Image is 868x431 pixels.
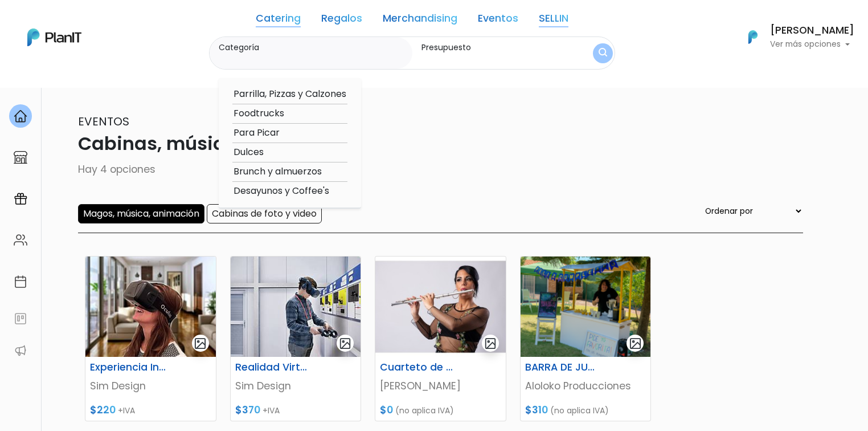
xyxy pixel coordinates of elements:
img: gallery-light [629,337,642,350]
a: Regalos [321,14,362,27]
span: $220 [90,403,116,417]
label: Presupuesto [421,42,570,54]
img: thumb_image__copia___copia___copia___copia___copia___copia___copia___copia___copia___copia___copi... [375,257,506,357]
span: +IVA [118,405,135,416]
img: thumb_Portada_lentes.jpg [231,257,361,357]
span: $0 [380,403,393,417]
span: $370 [235,403,260,417]
span: $310 [525,403,548,417]
a: Eventos [478,14,518,27]
a: Merchandising [383,14,457,27]
a: SELLIN [539,14,568,27]
h6: Realidad Virtual con Identidad Corporativa [228,361,318,373]
img: marketplace-4ceaa7011d94191e9ded77b95e3339b90024bf715f7c57f8cf31f2d8c509eaba.svg [14,151,27,164]
img: gallery-light [194,337,207,350]
img: partners-52edf745621dab592f3b2c58e3bca9d71375a7ef29c3b500c9f145b62cc070d4.svg [14,344,27,357]
img: search_button-432b6d5273f82d61273b3651a40e1bd1b912527efae98b1b7a1b2c0702e16a8d.svg [599,48,607,59]
p: Ver más opciones [770,40,854,48]
input: Magos, música, animación [78,204,204,223]
span: +IVA [263,405,280,416]
img: people-662611757002400ad9ed0e3c099ab2801c6687ba6c219adb57efc949bc21e19d.svg [14,233,27,247]
h6: Cuarteto de Jazz [373,361,463,373]
p: [PERSON_NAME] [380,379,501,393]
h6: Experiencia Interactiva de Realidad Virtual [83,361,173,373]
a: gallery-light Cuarteto de Jazz [PERSON_NAME] $0 (no aplica IVA) [375,256,506,421]
img: thumb_ChatGPT_Image_15_jul_2025__12_14_01.png [521,257,651,357]
p: Sim Design [235,379,357,393]
p: Sim Design [90,379,211,393]
a: gallery-light Realidad Virtual con Identidad Corporativa Sim Design $370 +IVA [230,256,362,421]
span: (no aplica IVA) [550,405,609,416]
img: thumb_lentes.jpg [85,257,216,357]
button: PlanIt Logo [PERSON_NAME] Ver más opciones [734,22,854,52]
option: Foodtrucks [232,107,347,121]
img: calendar-87d922413cdce8b2cf7b7f5f62616a5cf9e4887200fb71536465627b3292af00.svg [14,275,27,288]
option: Brunch y almuerzos [232,165,347,179]
a: gallery-light BARRA DE JUGOS Aloloko Producciones $310 (no aplica IVA) [520,256,652,421]
img: PlanIt Logo [740,25,765,50]
option: Dulces [232,145,347,160]
img: PlanIt Logo [27,29,81,46]
img: campaigns-02234683943229c281be62815700db0a1741e53638e28bf9629b52c665b00959.svg [14,192,27,206]
input: Cabinas de foto y video [207,204,322,223]
p: Hay 4 opciones [65,162,803,177]
img: gallery-light [339,337,352,350]
p: Aloloko Producciones [525,379,646,393]
p: Cabinas, música, glitter, otros [65,130,803,157]
option: Desayunos y Coffee's [232,184,347,198]
img: home-e721727adea9d79c4d83392d1f703f7f8bce08238fde08b1acbfd93340b81755.svg [14,109,27,123]
option: Parrilla, Pizzas y Calzones [232,87,347,101]
img: feedback-78b5a0c8f98aac82b08bfc38622c3050aee476f2c9584af64705fc4e61158814.svg [14,312,27,326]
p: Eventos [65,113,803,130]
h6: BARRA DE JUGOS [518,361,608,373]
option: Para Picar [232,126,347,140]
div: ¿Necesitás ayuda? [59,11,164,33]
span: (no aplica IVA) [395,405,454,416]
h6: [PERSON_NAME] [770,26,854,36]
label: Categoría [219,42,408,54]
a: Catering [256,14,301,27]
a: gallery-light Experiencia Interactiva de Realidad Virtual Sim Design $220 +IVA [85,256,216,421]
img: gallery-light [484,337,497,350]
